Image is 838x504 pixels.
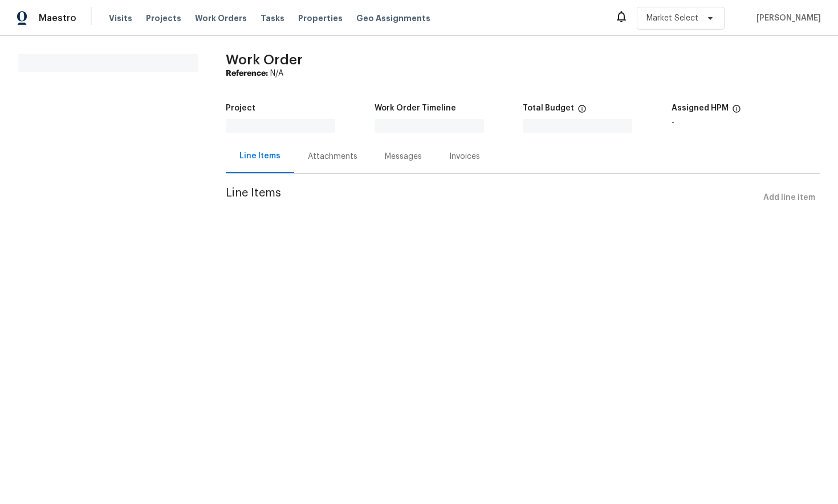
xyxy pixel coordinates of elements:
[385,151,422,162] div: Messages
[226,104,255,112] h5: Project
[732,104,741,119] span: The hpm assigned to this work order.
[523,104,574,112] h5: Total Budget
[195,13,247,24] span: Work Orders
[146,13,181,24] span: Projects
[39,13,76,24] span: Maestro
[449,151,480,162] div: Invoices
[226,187,759,208] span: Line Items
[752,13,821,24] span: [PERSON_NAME]
[356,13,430,24] span: Geo Assignments
[226,53,303,67] span: Work Order
[375,104,456,112] h5: Work Order Timeline
[672,104,729,112] h5: Assigned HPM
[109,13,132,24] span: Visits
[577,104,587,119] span: The total cost of line items that have been proposed by Opendoor. This sum includes line items th...
[226,68,820,79] div: N/A
[226,69,268,77] b: Reference:
[308,151,357,162] div: Attachments
[298,13,343,24] span: Properties
[672,119,820,127] div: -
[261,14,284,22] span: Tasks
[646,13,698,24] span: Market Select
[239,150,280,162] div: Line Items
